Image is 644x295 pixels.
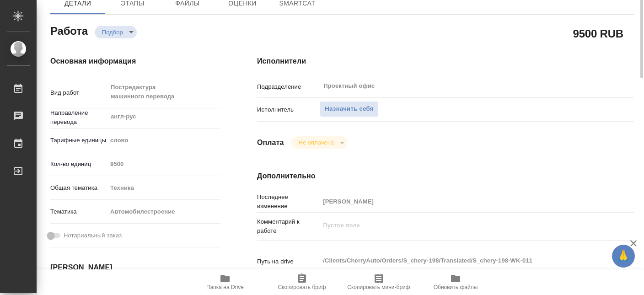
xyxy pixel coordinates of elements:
h4: Дополнительно [257,171,634,182]
span: 🙏 [616,247,631,266]
p: Тарифные единицы [50,136,107,145]
button: Не оплачена [296,139,337,146]
button: Обновить файлы [417,269,494,295]
h2: Работа [50,22,88,38]
p: Комментарий к работе [257,217,320,236]
button: Скопировать мини-бриф [340,269,417,295]
button: Папка на Drive [187,269,263,295]
div: Подбор [291,136,348,149]
span: Нотариальный заказ [64,231,122,240]
input: Пустое поле [107,157,220,171]
button: Назначить себя [320,101,378,117]
span: Назначить себя [325,104,373,114]
div: Подбор [95,26,137,38]
p: Вид работ [50,88,107,97]
div: Техника [107,180,220,196]
h4: [PERSON_NAME] [50,262,220,273]
span: Скопировать бриф [278,284,326,290]
p: Путь на drive [257,257,320,266]
p: Последнее изменение [257,193,320,211]
p: Тематика [50,207,107,216]
p: Кол-во единиц [50,160,107,169]
h4: Основная информация [50,56,220,67]
p: Направление перевода [50,108,107,127]
div: слово [107,133,220,148]
button: Подбор [99,28,126,36]
h2: 9500 RUB [573,26,623,41]
p: Общая тематика [50,183,107,193]
div: Автомобилестроение [107,204,220,220]
input: Пустое поле [320,195,602,208]
p: Исполнитель [257,105,320,114]
h4: Исполнители [257,56,634,67]
p: Подразделение [257,82,320,91]
span: Обновить файлы [434,284,478,290]
h4: Оплата [257,137,284,148]
span: Скопировать мини-бриф [347,284,410,290]
button: 🙏 [612,245,635,268]
button: Скопировать бриф [263,269,340,295]
textarea: /Clients/CherryAuto/Orders/S_chery-198/Translated/S_chery-198-WK-011 [320,253,602,268]
span: Папка на Drive [206,284,244,290]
